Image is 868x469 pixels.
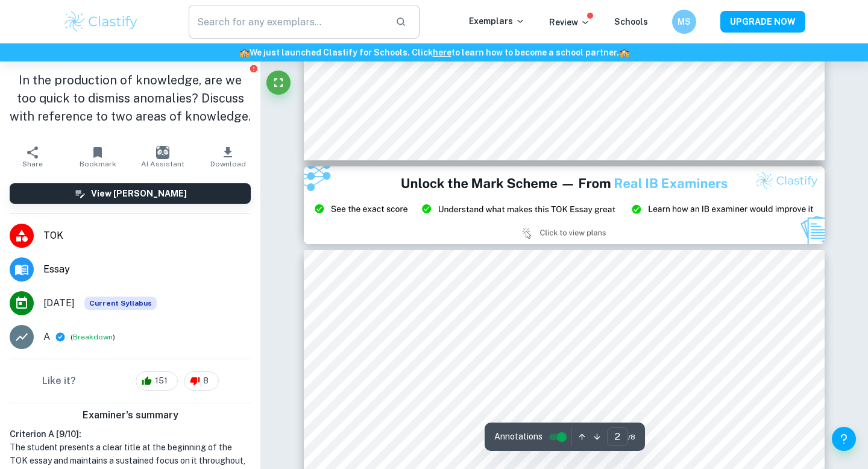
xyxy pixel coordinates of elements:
[63,10,139,34] img: Clastify logo
[469,14,525,28] p: Exemplars
[80,160,116,168] span: Bookmark
[22,160,43,168] span: Share
[10,183,251,204] button: View [PERSON_NAME]
[628,432,635,442] span: / 8
[91,187,187,200] h6: View [PERSON_NAME]
[197,375,215,387] span: 8
[433,48,451,57] a: here
[130,140,195,174] button: AI Assistant
[2,46,866,59] h6: We just launched Clastify for Schools. Click to learn how to become a school partner.
[84,297,157,310] span: Current Syllabus
[156,146,169,159] img: AI Assistant
[73,332,113,342] button: Breakdown
[141,160,184,168] span: AI Assistant
[65,140,130,174] button: Bookmark
[304,166,825,245] img: Ad
[136,371,178,391] div: 151
[678,15,691,28] h6: MS
[84,297,157,310] div: This exemplar is based on the current syllabus. Feel free to refer to it for inspiration/ideas wh...
[43,296,75,310] span: [DATE]
[249,64,258,73] button: Report issue
[43,262,251,277] span: Essay
[619,48,629,57] span: 🏫
[720,11,805,33] button: UPGRADE NOW
[184,371,219,391] div: 8
[266,71,291,95] button: Fullscreen
[189,5,386,39] input: Search for any exemplars...
[43,330,50,344] p: A
[148,375,174,387] span: 151
[549,16,590,29] p: Review
[71,332,115,343] span: ( )
[672,10,696,34] button: MS
[614,17,648,27] a: Schools
[43,228,251,243] span: TOK
[42,374,76,388] h6: Like it?
[195,140,260,174] button: Download
[494,430,542,443] span: Annotations
[5,408,256,423] h6: Examiner's summary
[210,160,246,168] span: Download
[10,71,251,125] h1: In the production of knowledge, are we too quick to dismiss anomalies? Discuss with reference to ...
[10,427,251,441] h6: Criterion A [ 9 / 10 ]:
[239,48,250,57] span: 🏫
[832,427,856,451] button: Help and Feedback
